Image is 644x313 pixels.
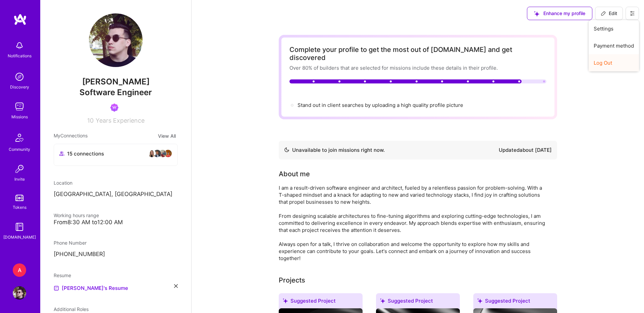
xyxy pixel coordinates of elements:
img: User Avatar [89,13,143,67]
div: Complete your profile to get the most out of [DOMAIN_NAME] and get discovered [289,46,546,62]
button: Settings [589,20,639,37]
span: [PERSON_NAME] [54,77,178,87]
img: Been on Mission [110,104,118,112]
span: Years Experience [96,117,145,124]
button: Enhance my profile [527,7,592,20]
i: icon SuggestedTeams [380,298,385,303]
button: Edit [595,7,623,20]
div: From 8:30 AM to 12:00 AM [54,219,178,226]
div: Suggested Project [376,293,460,311]
div: Updated about [DATE] [499,146,552,154]
img: bell [13,39,26,52]
div: Over 80% of builders that are selected for missions include these details in their profile. [289,64,546,71]
span: Working hours range [54,212,99,218]
span: Edit [601,10,617,17]
a: User Avatar [11,286,28,300]
div: Community [9,146,30,153]
div: Discovery [10,83,29,90]
div: Location [54,179,178,186]
img: Resume [54,286,59,291]
a: [PERSON_NAME]'s Resume [54,284,128,292]
span: Additional Roles [54,306,89,312]
span: 10 [87,117,94,124]
i: icon Close [174,284,178,288]
img: avatar [159,149,167,158]
img: teamwork [13,100,26,113]
img: User Avatar [13,286,26,300]
span: Software Engineer [79,87,152,97]
img: tokens [15,195,23,201]
button: View All [156,132,178,140]
img: guide book [13,220,26,234]
span: Phone Number [54,240,87,246]
button: 15 connectionsavataravataravataravatar [54,144,178,166]
img: discovery [13,70,26,83]
i: icon SuggestedTeams [534,11,539,16]
img: Availability [284,147,289,152]
div: Invite [14,176,25,183]
div: Suggested Project [279,293,363,311]
img: logo [13,13,27,25]
i: icon SuggestedTeams [477,298,482,303]
div: Missions [11,113,28,120]
a: A [11,263,28,277]
div: A [13,263,26,277]
div: Tokens [13,204,26,211]
img: avatar [153,149,161,158]
div: Unavailable to join missions right now. [284,146,385,154]
div: Projects [279,275,305,285]
p: [GEOGRAPHIC_DATA], [GEOGRAPHIC_DATA] [54,190,178,198]
span: Resume [54,272,71,278]
button: Log Out [589,54,639,71]
img: avatar [164,149,172,158]
div: [DOMAIN_NAME] [3,234,36,241]
div: Notifications [8,52,32,59]
i: icon Collaborator [59,151,64,156]
i: icon SuggestedTeams [283,298,288,303]
p: [PHONE_NUMBER] [54,250,178,258]
span: My Connections [54,132,88,140]
span: Enhance my profile [534,10,585,17]
div: Suggested Project [473,293,557,311]
img: Community [11,130,28,146]
div: I am a result-driven software engineer and architect, fueled by a relentless passion for problem-... [279,184,547,262]
div: About me [279,169,310,179]
div: Stand out in client searches by uploading a high quality profile picture [298,102,463,109]
button: Payment method [589,37,639,54]
img: avatar [148,149,156,158]
span: 15 connections [67,150,104,157]
img: Invite [13,162,26,176]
